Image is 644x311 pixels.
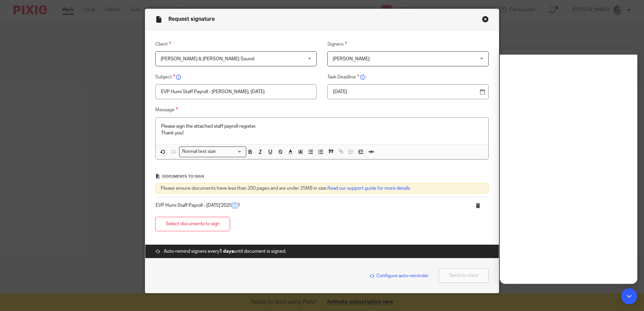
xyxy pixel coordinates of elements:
span: Task Deadline [327,75,359,79]
span: Auto-remind signers every until document is signed. [164,248,286,255]
span: Documents to sign [162,175,204,178]
span: [PERSON_NAME] & [PERSON_NAME] Sound [161,57,254,61]
input: Search for option [218,148,242,155]
label: Message [155,106,489,114]
span: Request signature [168,16,215,22]
p: Please sign the attached staff payroll register. [161,123,483,130]
button: Close modal [482,16,489,22]
input: Insert subject [155,84,317,99]
label: Client [155,40,317,48]
p: [DATE] [333,88,478,95]
strong: 1 days [219,249,234,254]
label: Signers [327,40,489,48]
span: Configure auto-reminder [370,273,429,278]
button: Send to client [439,268,489,283]
p: Thank you! [161,130,483,136]
div: Please ensure documents have less than 200 pages and are under 25MB in size. [155,183,489,194]
span: Normal text size [181,148,217,155]
p: EVP Humi Staff Payroll - [DATE]'2025.pdf [156,202,461,209]
a: Read our support guide for more details [327,186,410,191]
div: Search for option [179,146,246,157]
span: [PERSON_NAME] [333,57,370,61]
button: Select documents to sign [155,217,230,231]
span: Subject [155,75,175,79]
